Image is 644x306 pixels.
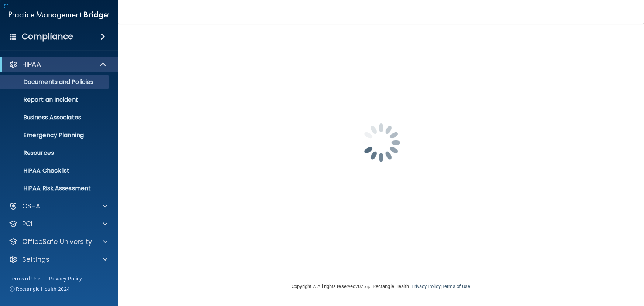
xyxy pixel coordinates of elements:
div: Copyright © All rights reserved 2025 @ Rectangle Health | | [247,275,516,298]
p: OSHA [22,202,41,211]
p: OfficeSafe University [22,237,92,246]
p: Business Associates [5,114,106,121]
p: PCI [22,220,32,228]
a: Settings [9,255,107,264]
img: PMB logo [9,8,109,23]
a: Terms of Use [10,275,40,282]
p: HIPAA Risk Assessment [5,185,106,192]
p: Settings [22,255,49,264]
p: Resources [5,149,106,157]
p: HIPAA [22,60,41,69]
h4: Compliance [22,31,73,42]
a: PCI [9,220,107,228]
a: OSHA [9,202,107,211]
p: HIPAA Checklist [5,167,106,174]
a: OfficeSafe University [9,237,107,246]
a: Privacy Policy [411,283,441,289]
p: Documents and Policies [5,78,106,86]
a: Terms of Use [442,283,470,289]
p: Emergency Planning [5,132,106,139]
img: spinner.e123f6fc.gif [344,106,418,180]
p: Report an Incident [5,96,106,103]
a: Privacy Policy [49,275,82,282]
a: HIPAA [9,60,107,69]
span: Ⓒ Rectangle Health 2024 [10,285,70,293]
